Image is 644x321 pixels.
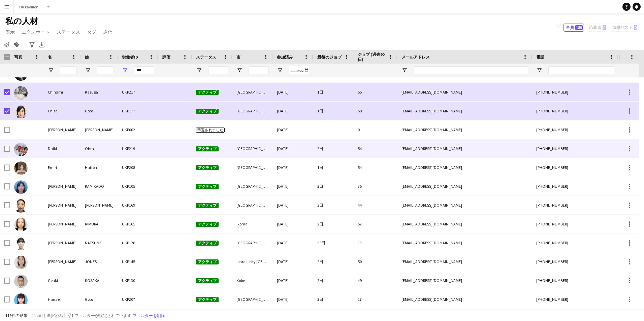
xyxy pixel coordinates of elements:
[44,234,81,252] div: [PERSON_NAME]
[196,146,219,151] span: アクティブ
[44,271,81,290] div: Genki
[313,252,354,271] div: 2日
[232,102,273,120] div: [GEOGRAPHIC_DATA]
[414,66,528,74] input: メールアドレス フィルター入力
[532,158,618,177] div: [PHONE_NUMBER]
[273,177,313,195] div: [DATE]
[44,177,81,195] div: [PERSON_NAME]
[532,234,618,252] div: [PHONE_NUMBER]
[196,109,219,114] span: アクティブ
[14,0,44,13] button: UK Pavilion
[532,177,618,195] div: [PHONE_NUMBER]
[354,271,397,290] div: 49
[196,90,219,95] span: アクティブ
[118,196,158,214] div: UKP169
[273,120,313,139] div: [DATE]
[236,67,243,73] button: フィルターメニューを開く
[81,83,118,101] div: Kasuga
[118,252,158,271] div: UKP145
[196,165,219,170] span: アクティブ
[14,293,28,307] img: Hanae Goto
[3,41,11,49] app-action-btn: ワークフォースに通知
[5,29,15,35] span: 表示
[313,196,354,214] div: 3日
[532,196,618,214] div: [PHONE_NUMBER]
[196,297,219,302] span: アクティブ
[397,177,532,195] div: [EMAIL_ADDRESS][DOMAIN_NAME]
[32,313,63,318] span: 11 項目 選択済み
[273,102,313,120] div: [DATE]
[196,259,219,264] span: アクティブ
[44,120,81,139] div: [PERSON_NAME]
[273,83,313,101] div: [DATE]
[84,28,99,36] a: タグ
[249,66,269,74] input: 市 フィルター入力
[208,66,228,74] input: ステータス フィルター入力
[354,290,397,309] div: 17
[532,271,618,290] div: [PHONE_NUMBER]
[14,86,28,100] img: Chinami Kasuga
[122,67,128,73] button: フィルターメニューを開く
[232,271,273,290] div: Kobe
[563,24,584,32] button: 全員189
[85,67,91,73] button: フィルターメニューを開く
[48,67,54,73] button: フィルターメニューを開く
[313,158,354,177] div: 1日
[60,66,77,74] input: 名 フィルター入力
[401,55,430,60] span: メールアドレス
[236,55,240,60] span: 市
[118,271,158,290] div: UKP130
[358,52,385,62] span: ジョブ (過去90日)
[81,102,118,120] div: Goto
[14,162,28,175] img: Emiri Hatton
[232,139,273,158] div: [GEOGRAPHIC_DATA]
[273,234,313,252] div: [DATE]
[277,67,283,73] button: フィルターメニューを開く
[44,290,81,309] div: Hanae
[28,41,36,49] app-action-btn: 高度なフィルター
[134,66,154,74] input: 労働者ID フィルター入力
[85,55,89,60] span: 姓
[277,55,293,60] span: 参加済み
[196,55,216,60] span: ステータス
[397,290,532,309] div: [EMAIL_ADDRESS][DOMAIN_NAME]
[57,29,80,35] span: ステータス
[532,83,618,101] div: [PHONE_NUMBER]
[196,203,219,208] span: アクティブ
[196,184,219,189] span: アクティブ
[81,196,118,214] div: [PERSON_NAME]
[118,234,158,252] div: UKP128
[397,252,532,271] div: [EMAIL_ADDRESS][DOMAIN_NAME]
[14,275,28,288] img: Genki KOSAKA
[313,215,354,233] div: 2日
[81,271,118,290] div: KOSAKA
[19,28,53,36] a: エクスポート
[397,83,532,101] div: [EMAIL_ADDRESS][DOMAIN_NAME]
[232,290,273,309] div: [GEOGRAPHIC_DATA]
[232,252,273,271] div: Ibaraki city [GEOGRAPHIC_DATA]
[397,139,532,158] div: [EMAIL_ADDRESS][DOMAIN_NAME]
[14,55,22,60] span: 写真
[397,196,532,214] div: [EMAIL_ADDRESS][DOMAIN_NAME]
[313,102,354,120] div: 1日
[118,215,158,233] div: UKP165
[313,139,354,158] div: 2日
[44,83,81,101] div: Chinami
[354,83,397,101] div: 55
[44,139,81,158] div: Daiki
[354,158,397,177] div: 54
[14,256,28,269] img: Etsuko JONES
[81,290,118,309] div: Goto
[196,222,219,227] span: アクティブ
[532,290,618,309] div: [PHONE_NUMBER]
[44,102,81,120] div: Chisa
[118,102,158,120] div: UKP177
[118,158,158,177] div: UKP208
[87,29,96,35] span: タグ
[14,143,28,156] img: Daiki Ohta
[532,102,618,120] div: [PHONE_NUMBER]
[196,241,219,246] span: アクティブ
[54,28,83,36] a: ステータス
[313,234,354,252] div: 65日
[97,66,114,74] input: 姓 フィルター入力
